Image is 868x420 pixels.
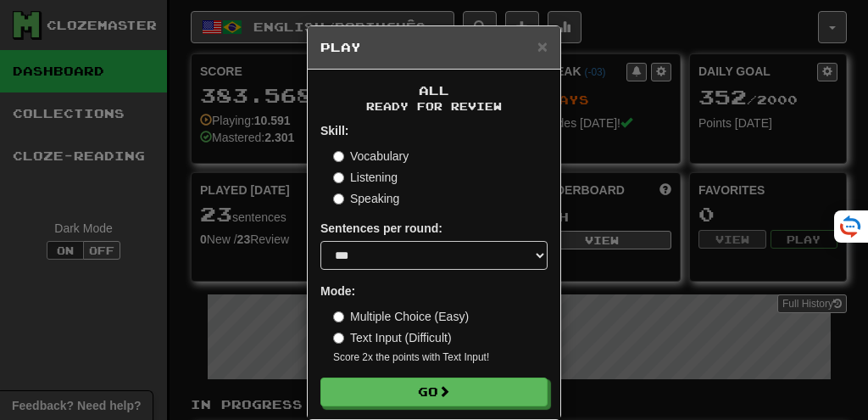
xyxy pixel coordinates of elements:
[333,311,344,322] input: Multiple Choice (Easy)
[320,124,348,137] strong: Skill:
[320,39,548,56] h5: Play
[333,172,344,183] input: Listening
[320,284,355,298] strong: Mode:
[419,83,449,98] span: All
[333,190,399,207] label: Speaking
[320,220,442,237] label: Sentences per round:
[333,169,398,186] label: Listening
[333,308,469,325] label: Multiple Choice (Easy)
[333,329,452,346] label: Text Input (Difficult)
[333,333,344,344] input: Text Input (Difficult)
[333,151,344,162] input: Vocabulary
[333,350,548,365] small: Score 2x the points with Text Input !
[320,99,548,114] small: Ready for Review
[320,378,548,406] button: Go
[537,37,548,55] button: Close
[333,148,409,165] label: Vocabulary
[333,193,344,204] input: Speaking
[537,36,548,56] span: ×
